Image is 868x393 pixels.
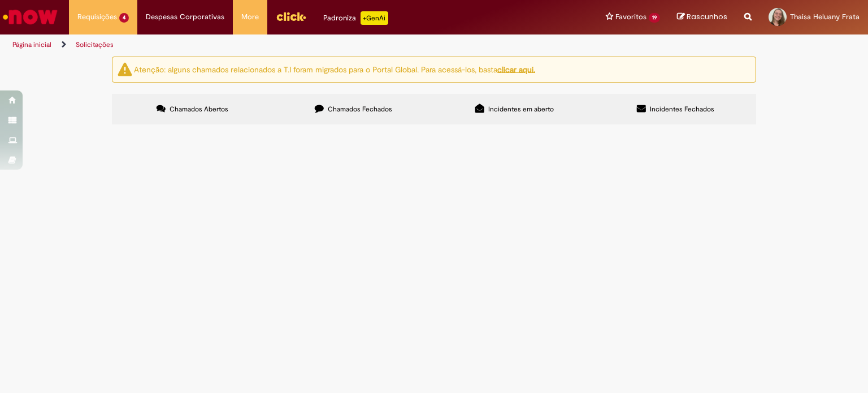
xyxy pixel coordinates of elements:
[146,11,224,23] span: Despesas Corporativas
[488,105,554,114] span: Incidentes em aberto
[677,12,727,23] a: Rascunhos
[361,11,388,25] p: +GenAi
[323,11,388,25] div: Padroniza
[328,105,392,114] span: Chamados Fechados
[119,13,129,23] span: 4
[497,64,535,74] a: clicar aqui.
[650,105,714,114] span: Incidentes Fechados
[134,64,535,74] ng-bind-html: Atenção: alguns chamados relacionados a T.I foram migrados para o Portal Global. Para acessá-los,...
[790,12,860,21] span: Thaisa Heluany Frata
[77,11,117,23] span: Requisições
[1,6,59,28] img: ServiceNow
[276,8,306,25] img: click_logo_yellow_360x200.png
[8,34,570,55] ul: Trilhas de página
[687,11,727,22] span: Rascunhos
[76,40,114,49] a: Solicitações
[12,40,51,49] a: Página inicial
[615,11,646,23] span: Favoritos
[649,13,660,23] span: 19
[241,11,259,23] span: More
[170,105,228,114] span: Chamados Abertos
